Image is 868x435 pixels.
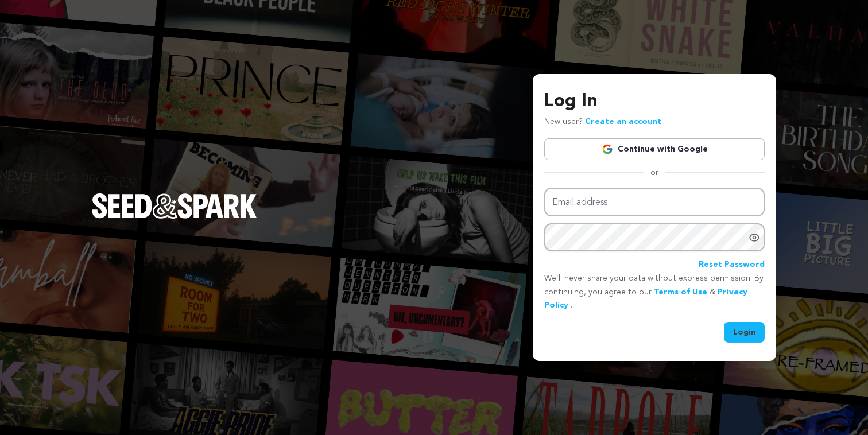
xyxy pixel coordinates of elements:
[92,193,257,219] img: Seed&Spark Logo
[544,88,765,115] h3: Log In
[724,322,765,343] button: Login
[544,115,661,129] p: New user?
[654,288,707,296] a: Terms of Use
[585,118,661,126] a: Create an account
[644,167,665,178] span: or
[92,193,257,242] a: Seed&Spark Homepage
[544,272,765,313] p: We’ll never share your data without express permission. By continuing, you agree to our & .
[602,143,613,155] img: Google logo
[544,188,765,217] input: Email address
[699,258,765,272] a: Reset Password
[544,138,765,160] a: Continue with Google
[749,232,760,243] a: Show password as plain text. Warning: this will display your password on the screen.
